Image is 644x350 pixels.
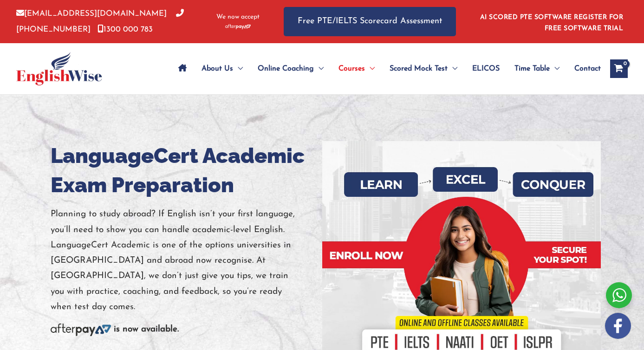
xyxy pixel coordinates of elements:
[365,52,375,85] span: Menu Toggle
[284,7,456,36] a: Free PTE/IELTS Scorecard Assessment
[202,52,233,85] span: About Us
[314,52,324,85] span: Menu Toggle
[338,52,365,85] span: Courses
[51,207,315,315] p: Planning to study abroad? If English isn’t your first language, you’ll need to show you can handl...
[331,52,382,85] a: CoursesMenu Toggle
[194,52,250,85] a: About UsMenu Toggle
[448,52,457,85] span: Menu Toggle
[465,52,507,85] a: ELICOS
[574,52,601,85] span: Contact
[472,52,500,85] span: ELICOS
[610,59,628,78] a: View Shopping Cart, empty
[250,52,331,85] a: Online CoachingMenu Toggle
[514,52,550,85] span: Time Table
[507,52,567,85] a: Time TableMenu Toggle
[114,325,179,334] b: is now available.
[390,52,448,85] span: Scored Mock Test
[98,26,153,33] a: 1300 000 783
[216,13,260,22] span: We now accept
[480,14,624,32] a: AI SCORED PTE SOFTWARE REGISTER FOR FREE SOFTWARE TRIAL
[233,52,243,85] span: Menu Toggle
[51,141,315,200] h1: LanguageCert Academic Exam Preparation
[550,52,559,85] span: Menu Toggle
[258,52,314,85] span: Online Coaching
[382,52,465,85] a: Scored Mock TestMenu Toggle
[171,52,601,85] nav: Site Navigation: Main Menu
[16,52,102,85] img: cropped-ew-logo
[225,24,251,29] img: Afterpay-Logo
[567,52,601,85] a: Contact
[605,313,631,339] img: white-facebook.png
[16,10,167,18] a: [EMAIL_ADDRESS][DOMAIN_NAME]
[475,6,628,37] aside: Header Widget 1
[51,324,111,336] img: Afterpay-Logo
[16,10,184,33] a: [PHONE_NUMBER]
